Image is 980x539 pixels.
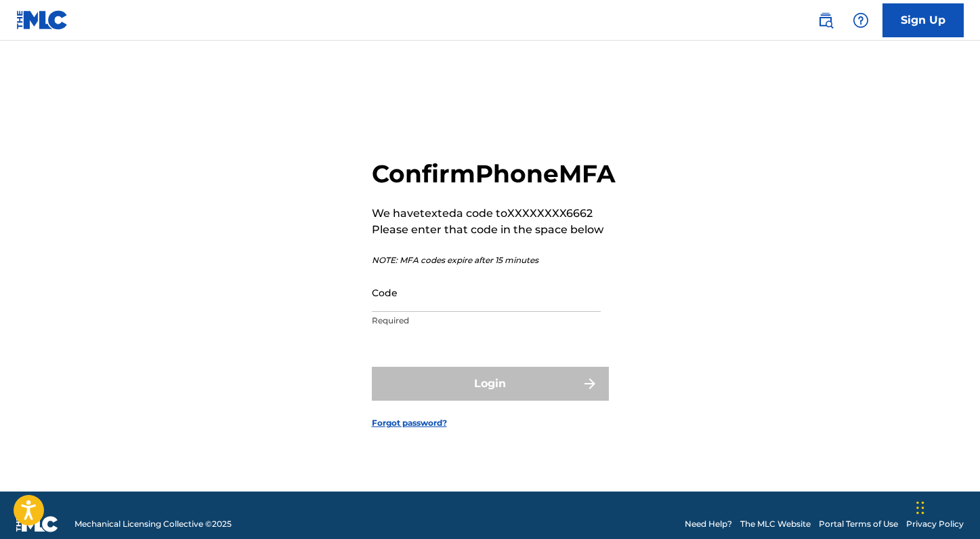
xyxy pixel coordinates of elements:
p: NOTE: MFA codes expire after 15 minutes [372,254,616,266]
a: Need Help? [685,518,732,530]
iframe: Chat Widget [912,474,980,539]
p: Required [372,315,601,327]
a: Forgot password? [372,417,447,429]
img: MLC Logo [16,10,68,30]
div: Help [847,7,874,34]
h2: Confirm Phone MFA [372,159,616,189]
div: Drag [916,487,924,528]
a: The MLC Website [740,518,811,530]
img: logo [16,516,58,532]
p: We have texted a code to XXXXXXXX6662 [372,205,616,222]
a: Public Search [812,7,839,34]
a: Privacy Policy [906,518,964,530]
span: Mechanical Licensing Collective © 2025 [74,518,232,530]
p: Please enter that code in the space below [372,222,616,238]
a: Portal Terms of Use [819,518,898,530]
img: search [817,12,834,28]
img: help [853,12,869,28]
a: Sign Up [882,3,964,37]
